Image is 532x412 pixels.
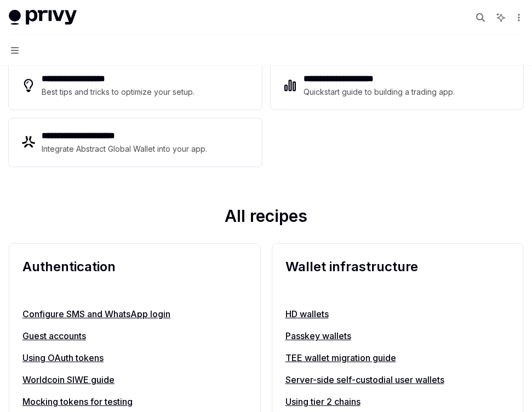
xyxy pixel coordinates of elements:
[285,307,510,321] a: HD wallets
[9,10,77,25] img: light logo
[22,395,247,408] a: Mocking tokens for testing
[22,351,247,364] a: Using OAuth tokens
[285,329,510,342] a: Passkey wallets
[22,307,247,321] a: Configure SMS and WhatsApp login
[285,257,510,296] h2: Wallet infrastructure
[512,10,523,25] button: More actions
[285,395,510,408] a: Using tier 2 chains
[285,373,510,386] a: Server-side self-custodial user wallets
[42,142,208,156] div: Integrate Abstract Global Wallet into your app.
[285,351,510,364] a: TEE wallet migration guide
[42,85,196,99] div: Best tips and tricks to optimize your setup.
[22,373,247,386] a: Worldcoin SIWE guide
[22,257,247,296] h2: Authentication
[9,206,523,230] h2: All recipes
[304,85,455,99] div: Quickstart guide to building a trading app.
[22,329,247,342] a: Guest accounts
